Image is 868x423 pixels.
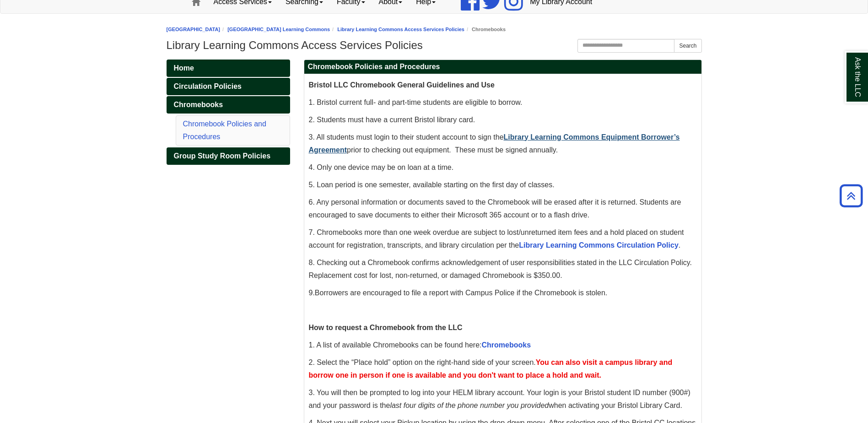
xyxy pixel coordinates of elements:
span: Home [174,64,194,72]
span: 3. All students must login to their student account to sign the prior to checking out equipment. ... [309,133,680,154]
a: Library Learning Commons Circulation Policy [519,241,679,249]
li: Chromebooks [464,25,506,34]
span: 7. Chromebooks more than one week overdue are subject to lost/unreturned item fees and a hold pla... [309,228,684,249]
a: Chromebooks [482,341,531,349]
span: 4. Only one device may be on loan at a time. [309,163,454,171]
span: 1. Bristol current full- and part-time students are eligible to borrow. [309,98,523,106]
em: last four digits of the phone number you provided [390,401,549,409]
button: Search [674,39,701,53]
a: Back to Top [836,190,866,202]
span: Circulation Policies [174,82,242,90]
span: 2. Select the “Place hold” option on the right-hand side of your screen. [309,358,673,379]
nav: breadcrumb [167,25,702,34]
span: 9 [309,289,313,297]
span: 5. Loan period is one semester, available starting on the first day of classes. [309,181,555,189]
span: 3. You will then be prompted to log into your HELM library account. Your login is your Bristol st... [309,389,690,409]
a: Library Learning Commons Access Services Policies [337,27,464,32]
a: Circulation Policies [167,78,290,95]
span: Bristol LLC Chromebook General Guidelines and Use [309,81,495,89]
a: Home [167,60,290,77]
span: 6. Any personal information or documents saved to the Chromebook will be erased after it is retur... [309,198,681,219]
a: Chromebooks [167,96,290,114]
span: Group Study Room Policies [174,152,271,160]
a: [GEOGRAPHIC_DATA] Learning Commons [227,27,330,32]
span: 8. Checking out a Chromebook confirms acknowledgement of user responsibilities stated in the LLC ... [309,259,692,279]
strong: How to request a Chromebook from the LLC [309,324,463,331]
a: Group Study Room Policies [167,147,290,165]
a: [GEOGRAPHIC_DATA] [167,27,221,32]
div: Guide Pages [167,60,290,165]
span: Borrowers are encouraged to file a report with Campus Police if the Chromebook is stolen. [315,289,607,297]
h1: Library Learning Commons Access Services Policies [167,39,702,52]
span: 2. Students must have a current Bristol library card. [309,116,475,124]
span: Chromebooks [174,101,223,108]
h2: Chromebook Policies and Procedures [304,60,701,74]
a: Library Learning Commons Equipment Borrower’s Agreement [309,133,680,154]
p: . [309,287,697,299]
span: 1. A list of available Chromebooks can be found here: [309,341,531,349]
a: Chromebook Policies and Procedures [183,120,266,141]
span: You can also visit a campus library and borrow one in person if one is available and you don't wa... [309,358,673,379]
